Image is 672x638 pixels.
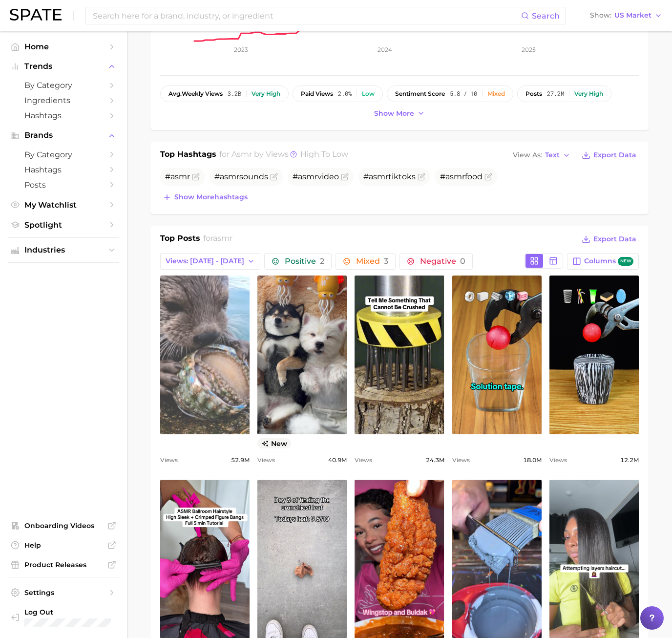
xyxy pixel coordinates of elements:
span: Negative [420,257,465,265]
span: Spotlight [24,220,103,230]
input: Search here for a brand, industry, or ingredient [92,7,521,24]
span: Product Releases [24,560,103,569]
a: Log out. Currently logged in with e-mail jacob.demos@robertet.com. [8,605,119,630]
div: Very high [252,90,280,97]
span: Onboarding Videos [24,521,103,530]
span: paid views [301,90,333,97]
span: asmr [369,172,388,181]
button: avg.weekly views3.2bVery high [160,85,289,102]
span: 24.3m [426,454,444,466]
span: asmr [170,172,190,181]
tspan: 2025 [522,46,536,53]
button: Show more [372,107,427,120]
h1: Top Hashtags [160,149,216,162]
span: Show more [374,109,414,118]
span: asmr [445,172,465,181]
span: high to low [300,149,348,159]
span: 3.2b [228,90,241,97]
button: Flag as miscategorized or irrelevant [270,173,278,181]
span: by Category [24,81,103,90]
h1: Top Posts [160,233,200,247]
span: Home [24,42,103,51]
div: Mixed [487,90,505,97]
a: Posts [8,177,119,192]
a: Onboarding Videos [8,518,119,533]
span: 5.8 / 10 [450,90,477,97]
span: 52.9m [231,454,250,466]
span: Views [257,454,275,466]
div: Low [362,90,375,97]
span: Views: [DATE] - [DATE] [166,257,244,265]
span: Columns [584,257,633,266]
span: Show more hashtags [174,193,248,201]
span: Positive [285,257,324,265]
span: Posts [24,180,103,190]
span: Export Data [593,151,636,159]
a: Settings [8,585,119,600]
button: Brands [8,128,119,143]
button: Columnsnew [567,253,639,270]
span: new [257,438,291,448]
button: Flag as miscategorized or irrelevant [192,173,200,181]
button: ShowUS Market [588,9,665,22]
button: posts27.2mVery high [517,85,611,102]
h2: for [203,233,232,247]
span: Export Data [593,235,636,243]
span: asmr [298,172,317,181]
a: My Watchlist [8,197,119,213]
span: 2 [320,256,324,266]
span: Ingredients [24,96,103,105]
span: My Watchlist [24,200,103,210]
span: US Market [614,13,651,18]
span: 40.9m [328,454,347,466]
button: paid views2.0%Low [293,85,383,102]
tspan: 2023 [234,46,248,53]
span: Views [355,454,372,466]
button: sentiment score5.8 / 10Mixed [387,85,513,102]
span: asmr [231,149,252,159]
span: 0 [460,256,465,266]
span: Views [160,454,178,466]
a: Home [8,39,119,54]
button: Export Data [579,149,639,162]
span: Search [532,11,560,21]
span: Settings [24,588,103,597]
span: Views [452,454,470,466]
span: 2.0% [338,90,352,97]
div: Very high [574,90,603,97]
span: Brands [24,131,103,140]
img: SPATE [10,9,62,21]
button: Export Data [579,233,639,246]
button: Views: [DATE] - [DATE] [160,253,260,270]
span: Help [24,541,103,550]
span: by Category [24,150,103,159]
span: 18.0m [523,454,542,466]
button: Trends [8,59,119,74]
a: Hashtags [8,108,119,123]
span: Industries [24,246,103,255]
button: Flag as miscategorized or irrelevant [341,173,349,181]
span: 3 [384,256,388,266]
a: by Category [8,78,119,93]
span: # video [293,172,339,181]
span: View As [513,152,542,158]
a: Hashtags [8,162,119,177]
button: Industries [8,243,119,257]
a: Product Releases [8,557,119,572]
span: asmr [213,234,232,243]
span: Hashtags [24,111,103,120]
a: Help [8,538,119,553]
a: Spotlight [8,217,119,233]
button: Flag as miscategorized or irrelevant [418,173,425,181]
span: Show [590,13,611,18]
h2: for by Views [219,149,348,162]
button: View AsText [510,149,573,162]
span: Log Out [24,608,120,617]
span: Views [549,454,567,466]
span: Hashtags [24,165,103,174]
span: sentiment score [395,90,445,97]
span: Mixed [356,257,388,265]
tspan: 2024 [378,46,392,53]
span: # sounds [214,172,268,181]
span: asmr [220,172,239,181]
